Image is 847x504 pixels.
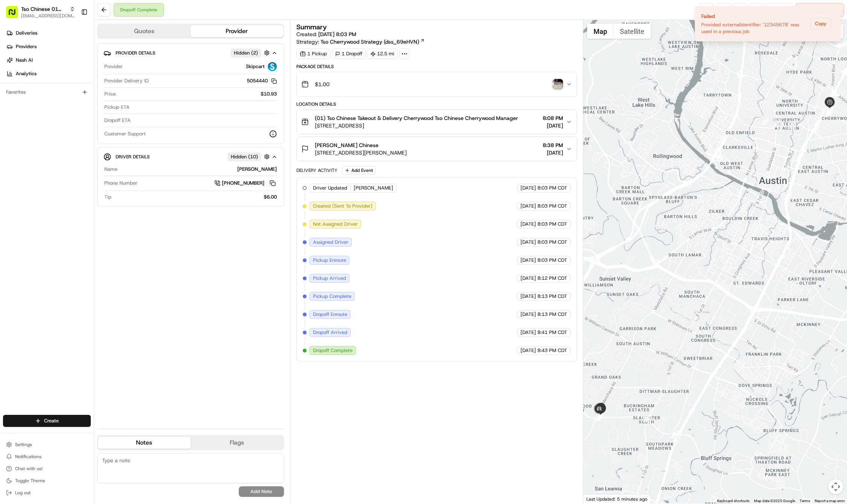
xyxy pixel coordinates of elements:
[315,122,518,129] span: [STREET_ADDRESS]
[537,185,567,191] span: 8:03 PM CDT
[315,149,407,156] span: [STREET_ADDRESS][PERSON_NAME]
[297,72,577,96] button: $1.00photo_proof_of_delivery image
[3,41,94,53] a: Providers
[740,325,748,334] div: 12
[354,185,393,191] span: [PERSON_NAME]
[313,185,347,191] span: Driver Updated
[537,329,567,336] span: 8:41 PM CDT
[783,191,792,200] div: 10
[670,430,678,438] div: 15
[3,54,94,66] a: Nash AI
[754,499,795,503] span: Map data ©2025 Google
[3,3,78,21] button: Tso Chinese 01 Cherrywood[EMAIL_ADDRESS][DOMAIN_NAME]
[15,442,32,448] span: Settings
[543,149,563,156] span: [DATE]
[810,18,832,30] button: Copy
[222,180,264,187] span: [PHONE_NUMBER]
[3,487,91,498] button: Log out
[828,479,843,494] button: Map camera controls
[520,293,536,300] span: [DATE]
[642,414,651,422] div: 16
[21,13,75,19] button: [EMAIL_ADDRESS][DOMAIN_NAME]
[537,257,567,264] span: 8:03 PM CDT
[3,68,94,80] a: Analytics
[296,101,577,107] div: Location Details
[21,5,67,13] button: Tso Chinese 01 Cherrywood
[16,70,37,77] span: Analytics
[16,57,33,64] span: Nash AI
[16,43,37,50] span: Providers
[585,494,610,504] img: Google
[104,194,111,200] span: Tip
[3,439,91,450] button: Settings
[332,49,366,59] div: 1 Dropoff
[98,437,191,449] button: Notes
[824,108,833,116] div: 7
[313,311,347,318] span: Dropoff Enroute
[104,166,118,173] span: Name
[296,30,356,38] span: Created:
[44,417,59,424] span: Create
[788,121,797,129] div: 3
[543,122,563,129] span: [DATE]
[537,347,567,354] span: 8:43 PM CDT
[313,347,353,354] span: Dropoff Complete
[367,49,398,59] div: 12.5 mi
[815,499,845,503] a: Report a map error
[98,25,191,37] button: Quotes
[104,150,278,163] button: Driver DetailsHidden (10)
[191,25,283,37] button: Provider
[537,311,567,318] span: 8:13 PM CDT
[16,30,37,36] span: Deliveries
[3,86,91,98] div: Favorites
[552,79,563,90] img: photo_proof_of_delivery image
[296,38,425,46] div: Strategy:
[3,463,91,474] button: Chat with us!
[315,114,518,122] span: (01) Tso Chinese Takeout & Delivery Cherrywood Tso Chinese Cherrywood Manager
[320,38,425,46] a: Tso Cherrywood Strategy (dss_69eHVN)
[812,123,820,131] div: 4
[313,257,346,264] span: Pickup Enroute
[261,91,277,97] span: $10.93
[543,141,563,149] span: 8:38 PM
[701,12,807,20] div: Failed
[614,24,651,39] button: Show satellite imagery
[520,185,536,191] span: [DATE]
[296,24,327,30] h3: Summary
[104,131,146,137] span: Customer Support
[114,194,277,200] div: $6.00
[537,275,567,282] span: 8:12 PM CDT
[247,77,277,84] button: 5054440
[520,275,536,282] span: [DATE]
[709,369,717,377] div: 13
[3,415,91,427] button: Create
[297,137,577,161] button: [PERSON_NAME] Chinese[STREET_ADDRESS][PERSON_NAME]8:38 PM[DATE]
[315,141,378,149] span: [PERSON_NAME] Chinese
[520,239,536,246] span: [DATE]
[313,203,372,209] span: Created (Sent To Provider)
[296,49,330,59] div: 1 Pickup
[234,50,258,56] span: Hidden ( 2 )
[104,91,116,97] span: Price
[231,153,258,160] span: Hidden ( 10 )
[520,221,536,228] span: [DATE]
[313,293,351,300] span: Pickup Complete
[15,478,45,484] span: Toggle Theme
[701,21,807,35] div: Provided externalIdentifier: '12345678' was used in a previous job
[104,180,137,187] span: Phone Number
[800,499,810,503] a: Terms (opens in new tab)
[296,167,337,173] div: Delivery Activity
[537,239,567,246] span: 8:03 PM CDT
[813,118,821,126] div: 8
[104,77,149,84] span: Provider Delivery ID
[104,104,130,111] span: Pickup ETA
[191,437,283,449] button: Flags
[761,117,769,125] div: 1
[3,451,91,462] button: Notifications
[537,203,567,209] span: 8:03 PM CDT
[15,466,43,472] span: Chat with us!
[520,203,536,209] span: [DATE]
